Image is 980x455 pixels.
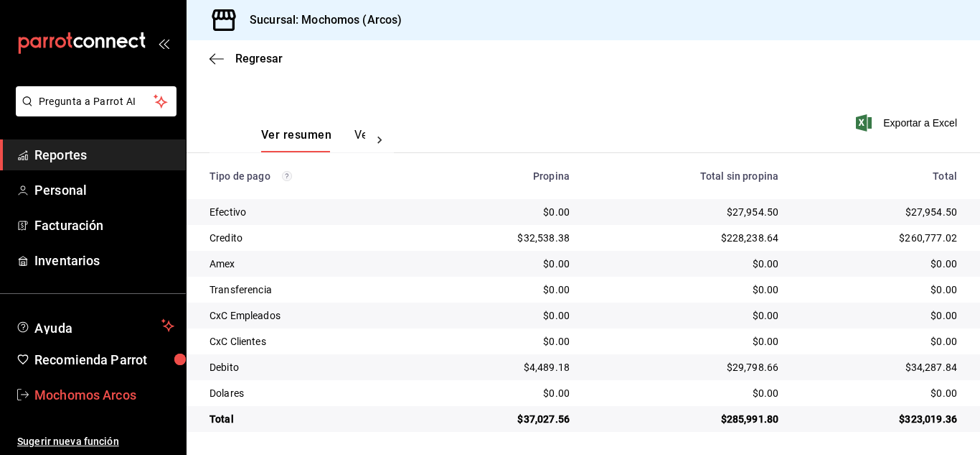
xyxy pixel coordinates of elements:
[801,360,957,374] div: $34,287.84
[593,170,778,182] div: Total sin propina
[438,360,570,374] div: $4,489.18
[34,216,174,235] span: Facturación
[438,170,570,182] div: Propina
[593,308,778,323] div: $0.00
[209,308,415,323] div: CxC Empleados
[34,317,156,334] span: Ayuda
[34,350,174,369] span: Recomienda Parrot
[209,412,415,426] div: Total
[438,412,570,426] div: $37,027.56
[801,170,957,182] div: Total
[209,386,415,400] div: Dolares
[801,308,957,323] div: $0.00
[801,386,957,400] div: $0.00
[438,386,570,400] div: $0.00
[34,145,174,165] span: Reportes
[34,180,174,200] span: Personal
[238,12,402,29] h3: Sucursal: Mochomos (Arcos)
[209,334,415,349] div: CxC Clientes
[261,128,365,152] div: navigation tabs
[438,205,570,219] div: $0.00
[801,257,957,271] div: $0.00
[801,231,957,245] div: $260,777.02
[34,251,174,270] span: Inventarios
[39,94,154,109] span: Pregunta a Parrot AI
[593,257,778,271] div: $0.00
[859,114,957,132] button: Exportar a Excel
[438,282,570,297] div: $0.00
[354,128,408,152] button: Ver pagos
[209,257,415,271] div: Amex
[17,434,174,449] span: Sugerir nueva función
[282,171,292,181] svg: Los pagos realizados con Pay y otras terminales son montos brutos.
[209,170,415,182] div: Tipo de pago
[438,257,570,271] div: $0.00
[593,231,778,245] div: $228,238.64
[593,386,778,400] div: $0.00
[34,385,174,405] span: Mochomos Arcos
[801,205,957,219] div: $27,954.50
[593,412,778,426] div: $285,991.80
[16,86,176,116] button: Pregunta a Parrot AI
[593,282,778,297] div: $0.00
[438,231,570,245] div: $32,538.38
[158,37,169,49] button: open_drawer_menu
[209,205,415,219] div: Efectivo
[801,282,957,297] div: $0.00
[209,282,415,297] div: Transferencia
[593,360,778,374] div: $29,798.66
[209,231,415,245] div: Credito
[801,412,957,426] div: $323,019.36
[438,334,570,349] div: $0.00
[593,334,778,349] div: $0.00
[261,128,331,152] button: Ver resumen
[593,205,778,219] div: $27,954.50
[235,52,283,65] span: Regresar
[209,360,415,374] div: Debito
[438,308,570,323] div: $0.00
[10,104,176,119] a: Pregunta a Parrot AI
[801,334,957,349] div: $0.00
[209,52,283,65] button: Regresar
